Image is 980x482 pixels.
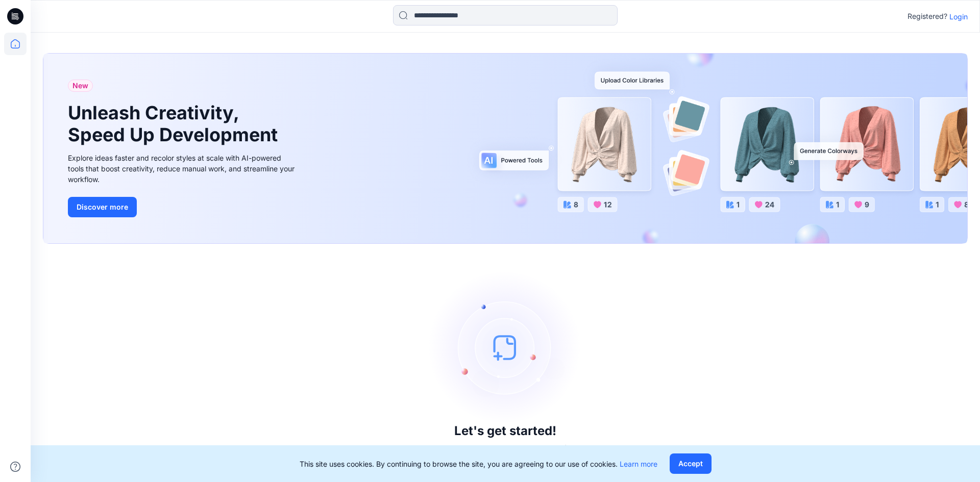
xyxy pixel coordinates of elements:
a: Discover more [68,197,298,217]
button: Accept [670,453,712,474]
p: This site uses cookies. By continuing to browse the site, you are agreeing to our use of cookies. [300,459,657,469]
a: Learn more [620,460,657,468]
h3: Let's get started! [454,424,556,438]
p: Click New to add a style or create a folder. [422,442,589,454]
p: Registered? [908,10,947,22]
p: Login [949,11,968,22]
h1: Unleash Creativity, Speed Up Development [68,102,282,146]
div: Explore ideas faster and recolor styles at scale with AI-powered tools that boost creativity, red... [68,153,298,185]
span: New [72,80,88,92]
button: Discover more [68,197,137,217]
img: empty-state-image.svg [429,271,582,424]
